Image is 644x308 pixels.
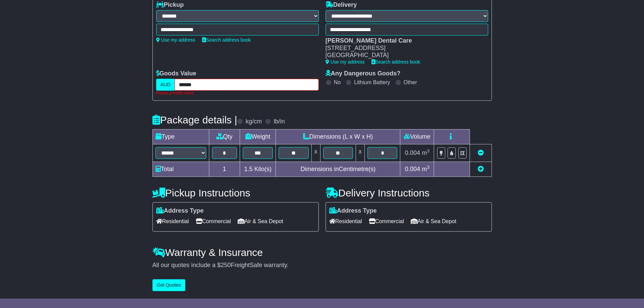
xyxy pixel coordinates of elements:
label: Pickup [156,1,184,9]
label: Address Type [156,207,204,215]
td: Kilo(s) [240,162,276,176]
div: Please provide value [156,91,319,95]
td: Dimensions in Centimetre(s) [276,162,400,176]
td: Dimensions (L x W x H) [276,129,400,144]
label: Other [404,79,417,86]
a: Use my address [326,59,365,65]
td: x [356,144,365,162]
label: kg/cm [245,118,262,125]
span: Air & Sea Depot [238,216,283,227]
div: All our quotes include a $ FreightSafe warranty. [152,262,492,269]
sup: 3 [427,165,430,170]
span: 1.5 [244,166,253,172]
div: [GEOGRAPHIC_DATA] [326,52,481,59]
td: Volume [400,129,434,144]
h4: Delivery Instructions [326,187,492,198]
span: Residential [329,216,362,227]
div: [PERSON_NAME] Dental Care [326,37,481,45]
a: Search address book [372,59,420,65]
sup: 3 [427,148,430,153]
div: [STREET_ADDRESS] [326,45,481,52]
a: Remove this item [478,149,484,156]
h4: Package details | [152,114,237,125]
span: Commercial [369,216,404,227]
td: x [311,144,320,162]
label: Lithium Battery [354,79,390,86]
label: Delivery [326,1,357,9]
span: m [422,149,430,156]
a: Use my address [156,37,195,43]
span: m [422,166,430,172]
span: 0.004 [405,166,420,172]
a: Add new item [478,166,484,172]
h4: Warranty & Insurance [152,247,492,258]
td: 1 [209,162,240,176]
span: Commercial [196,216,231,227]
label: AUD [156,79,175,91]
span: 250 [221,262,231,268]
h4: Pickup Instructions [152,187,319,198]
td: Weight [240,129,276,144]
span: 0.004 [405,149,420,156]
a: Search address book [202,37,251,43]
td: Type [152,129,209,144]
label: No [334,79,341,86]
span: Residential [156,216,189,227]
td: Total [152,162,209,176]
label: lb/in [273,118,285,125]
label: Goods Value [156,70,196,77]
label: Any Dangerous Goods? [326,70,401,77]
button: Get Quotes [152,279,186,291]
span: Air & Sea Depot [411,216,456,227]
td: Qty [209,129,240,144]
label: Address Type [329,207,377,215]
